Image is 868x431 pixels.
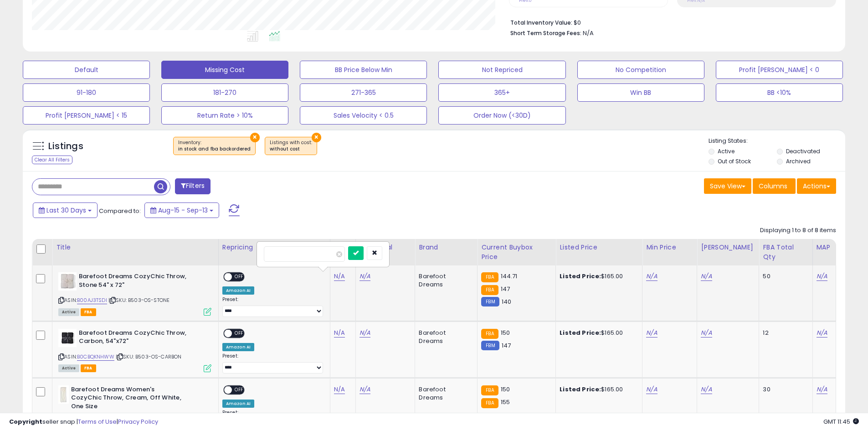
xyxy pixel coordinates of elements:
a: N/A [701,328,712,338]
label: Out of Stock [718,157,751,165]
a: B0CBQKNHWW [77,353,114,361]
small: FBA [481,285,498,295]
img: 31jatNnM95L._SL40_.jpg [58,385,69,404]
span: OFF [232,273,247,281]
label: Archived [786,157,811,165]
div: [PERSON_NAME] [701,243,755,252]
b: Barefoot Dreams CozyChic Throw, Stone 54" x 72" [79,272,190,291]
button: Order Now (<30D) [438,106,565,125]
button: Not Repriced [438,61,565,79]
b: Barefoot Dreams Women's CozyChic Throw, Cream, Off White, One Size [71,385,182,413]
a: N/A [646,328,657,338]
div: $165.00 [560,385,635,394]
img: 512c1ZL+D7L._SL40_.jpg [58,272,77,291]
button: 91-180 [23,83,150,102]
a: N/A [646,385,657,394]
button: × [312,133,321,142]
button: Win BB [577,83,704,102]
button: 181-270 [161,83,288,102]
b: Short Term Storage Fees: [510,29,581,37]
span: Compared to: [99,207,141,215]
img: 51fOlVCj1VL._SL40_.jpg [58,329,77,347]
a: N/A [360,272,370,281]
span: Columns [759,182,787,191]
small: FBM [481,297,499,306]
div: Current Buybox Price [481,243,552,262]
a: N/A [360,385,370,394]
button: Aug-15 - Sep-13 [144,203,219,218]
b: Total Inventory Value: [510,19,572,26]
a: N/A [334,328,345,338]
button: Last 30 Days [33,203,98,218]
a: N/A [817,272,827,281]
b: Listed Price: [560,385,601,394]
a: N/A [334,272,345,281]
button: 271-365 [300,83,427,102]
span: FBA [81,308,96,316]
button: Profit [PERSON_NAME] < 15 [23,106,150,125]
div: 30 [763,385,805,394]
div: ASIN: [58,272,211,315]
button: Default [23,61,150,79]
span: All listings currently available for purchase on Amazon [58,364,79,372]
span: Inventory : [178,139,251,153]
div: Brand [419,243,473,252]
button: 365+ [438,83,565,102]
div: Min Price [646,243,693,252]
a: Terms of Use [78,417,117,426]
a: N/A [360,328,370,338]
h5: Listings [48,140,83,153]
span: 2025-10-14 11:45 GMT [823,417,859,426]
label: Deactivated [786,147,820,155]
div: FBA Total Qty [763,243,808,262]
span: All listings currently available for purchase on Amazon [58,308,79,316]
b: Barefoot Dreams CozyChic Throw, Carbon, 54"x72" [79,329,190,348]
button: Sales Velocity < 0.5 [300,106,427,125]
span: 140 [502,297,511,306]
button: BB <10% [716,83,843,102]
div: 12 [763,329,805,337]
small: FBA [481,398,498,408]
small: FBA [481,329,498,339]
label: Active [718,147,734,155]
button: × [250,133,260,142]
div: Repricing [222,243,326,252]
a: Privacy Policy [118,417,158,426]
div: Preset: [222,296,323,317]
span: FBA [81,364,96,372]
div: in stock and fba backordered [178,146,251,152]
button: Return Rate > 10% [161,106,288,125]
span: N/A [583,29,594,37]
a: N/A [701,272,712,281]
button: Save View [704,178,751,194]
div: Barefoot Dreams [419,385,470,402]
a: N/A [701,385,712,394]
small: FBA [481,272,498,282]
a: N/A [646,272,657,281]
a: N/A [334,385,345,394]
div: Barefoot Dreams [419,272,470,289]
div: 50 [763,272,805,280]
a: B00AJ3TSDI [77,296,107,304]
div: Amazon AI [222,343,254,351]
div: Displaying 1 to 8 of 8 items [760,226,836,235]
div: Clear All Filters [32,156,72,164]
span: | SKU: B503-OS-STONE [108,296,169,304]
a: N/A [817,328,827,338]
li: $0 [510,16,829,27]
span: Listings with cost : [270,139,312,153]
div: Title [56,243,215,252]
div: Listed Price [560,243,638,252]
div: Amazon AI [222,400,254,408]
strong: Copyright [9,417,42,426]
span: 155 [501,398,510,406]
div: ASIN: [58,329,211,371]
b: Listed Price: [560,272,601,280]
span: OFF [232,386,247,394]
div: Preset: [222,353,323,374]
div: $165.00 [560,272,635,280]
button: BB Price Below Min [300,61,427,79]
span: 150 [501,328,510,337]
button: Missing Cost [161,61,288,79]
button: Filters [175,178,211,194]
